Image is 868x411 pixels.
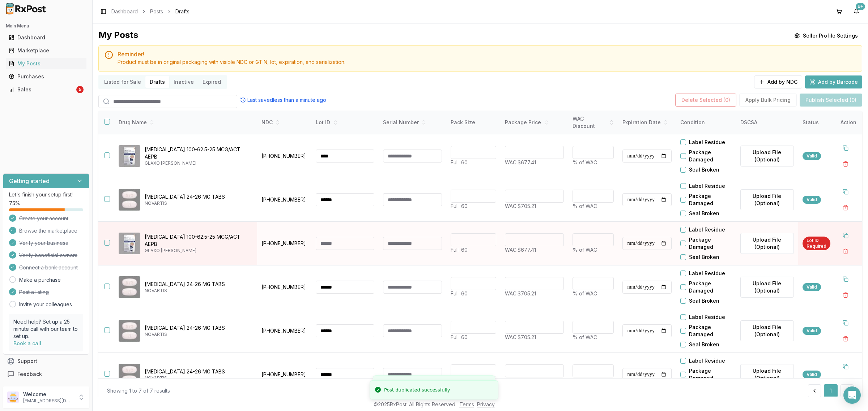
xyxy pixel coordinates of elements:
span: WAC: $705.21 [505,203,536,209]
span: Full: 60 [451,203,468,209]
label: Package Damaged [689,192,736,207]
label: Label Residue [689,270,725,277]
span: WAC: $705.21 [505,378,536,384]
p: [PHONE_NUMBER] [261,240,307,247]
p: GLAXO [PERSON_NAME] [145,248,251,254]
img: Trelegy Ellipta 100-62.5-25 MCG/ACT AEPB [119,233,140,254]
p: NOVARTIS [145,200,251,206]
p: Welcome [23,391,73,398]
span: % of WAC [573,159,597,165]
p: [EMAIL_ADDRESS][DOMAIN_NAME] [23,398,73,404]
span: Verify beneficial owners [19,252,77,259]
button: Expired [198,76,225,88]
img: Entresto 24-26 MG TABS [119,189,140,211]
img: RxPost Logo [3,3,49,14]
a: Privacy [477,401,495,407]
span: Full: 60 [451,159,468,165]
p: [MEDICAL_DATA] 100-62.5-25 MCG/ACT AEPB [145,233,251,248]
p: NOVARTIS [145,288,251,294]
label: Seal Broken [689,166,719,173]
div: Post duplicated successfully [384,386,450,394]
button: Add by NDC [754,75,802,88]
label: Package Damaged [689,280,736,294]
div: My Posts [9,60,84,67]
p: [PHONE_NUMBER] [261,152,307,160]
button: 1 [824,384,838,397]
button: My Posts [3,58,89,69]
a: Terms [459,401,474,407]
span: Browse the marketplace [19,227,77,234]
th: DSCSA [736,111,798,134]
label: Label Residue [689,226,725,233]
span: % of WAC [573,378,597,384]
div: Showing 1 to 7 of 7 results [107,387,170,394]
span: Full: 60 [451,290,468,297]
div: Serial Number [383,119,442,126]
p: [PHONE_NUMBER] [261,284,307,291]
label: Seal Broken [689,297,719,304]
span: WAC: $677.41 [505,159,536,165]
button: Delete [839,245,852,258]
span: % of WAC [573,203,597,209]
nav: breadcrumb [111,8,190,15]
div: 5 [76,86,84,93]
label: Upload File (Optional) [740,277,794,298]
button: Duplicate [839,316,852,329]
button: 9+ [851,6,862,17]
p: GLAXO [PERSON_NAME] [145,160,251,166]
label: Package Damaged [689,149,736,163]
p: [MEDICAL_DATA] 24-26 MG TABS [145,281,251,288]
button: Duplicate [839,185,852,198]
a: Book a call [13,340,41,346]
label: Package Damaged [689,324,736,338]
label: Package Damaged [689,367,736,382]
button: Dashboard [3,32,89,43]
div: Valid [803,327,821,335]
div: Sales [9,86,75,93]
p: Let's finish your setup first! [9,191,83,198]
a: Sales5 [6,83,86,96]
a: Dashboard [111,8,138,15]
label: Package Damaged [689,236,736,251]
p: [MEDICAL_DATA] 24-26 MG TABS [145,324,251,332]
span: Verify your business [19,239,68,247]
span: Create your account [19,215,68,222]
label: Upload File (Optional) [740,189,794,210]
div: Open Intercom Messenger [843,386,861,404]
p: [MEDICAL_DATA] 24-26 MG TABS [145,368,251,375]
p: NOVARTIS [145,332,251,337]
img: User avatar [7,391,19,403]
div: Purchases [9,73,84,80]
a: My Posts [6,57,86,70]
a: Make a purchase [19,276,61,284]
div: Package Price [505,119,564,126]
img: Entresto 24-26 MG TABS [119,320,140,342]
p: [PHONE_NUMBER] [261,196,307,203]
button: Delete [839,157,852,170]
div: Expiration Date [622,119,672,126]
p: NOVARTIS [145,375,251,381]
p: [PHONE_NUMBER] [261,371,307,378]
a: Purchases [6,70,86,83]
th: Status [798,111,835,134]
img: Entresto 24-26 MG TABS [119,364,140,385]
p: [MEDICAL_DATA] 24-26 MG TABS [145,193,251,200]
label: Upload File (Optional) [740,320,794,341]
button: Delete [839,376,852,389]
div: Valid [803,152,821,160]
label: Upload File (Optional) [740,364,794,385]
a: Posts [150,8,163,15]
span: WAC: $677.41 [505,247,536,253]
label: Label Residue [689,182,725,190]
label: Seal Broken [689,341,719,348]
button: Drafts [145,76,169,88]
label: Label Residue [689,357,725,364]
div: Drug Name [119,119,251,126]
div: Lot ID Required [803,237,830,250]
p: [MEDICAL_DATA] 100-62.5-25 MCG/ACT AEPB [145,146,251,160]
button: Purchases [3,71,89,82]
button: Delete [839,332,852,345]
